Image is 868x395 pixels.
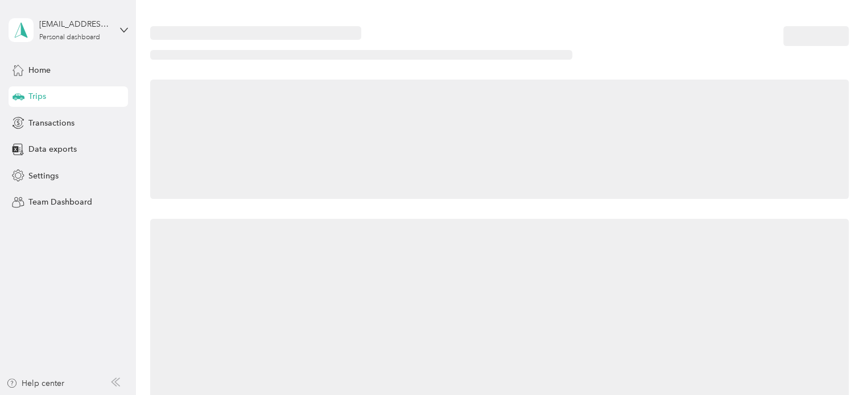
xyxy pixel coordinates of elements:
[39,34,100,41] div: Personal dashboard
[28,117,75,129] span: Transactions
[39,18,110,30] div: [EMAIL_ADDRESS][DOMAIN_NAME]
[28,64,51,76] span: Home
[28,170,59,182] span: Settings
[6,377,64,389] button: Help center
[28,90,46,102] span: Trips
[28,143,77,155] span: Data exports
[28,196,92,208] span: Team Dashboard
[804,331,868,395] iframe: Everlance-gr Chat Button Frame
